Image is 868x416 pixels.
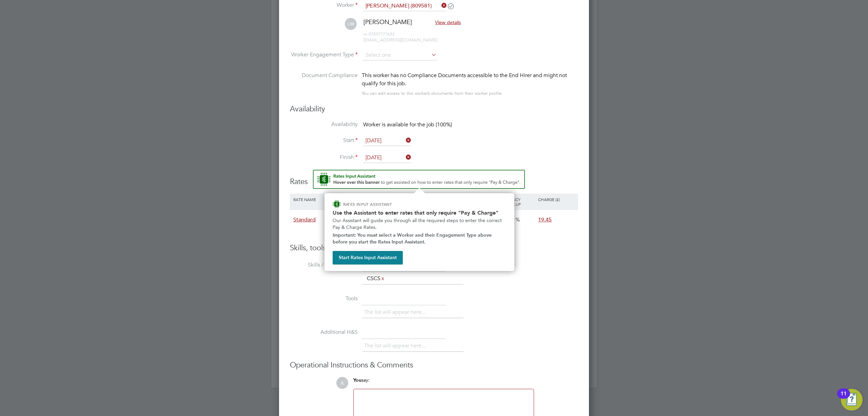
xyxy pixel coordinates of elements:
[364,341,428,350] li: The list will appear here...
[363,153,411,163] input: Select one
[290,261,358,269] label: Skills / Qualifications
[363,37,437,43] span: [EMAIL_ADDRESS][DOMAIN_NAME]
[364,274,388,283] li: CSCS
[333,200,341,208] img: ENGAGE Assistant Icon
[290,295,358,302] label: Tools
[290,121,358,128] label: Availability
[290,71,358,96] label: Document Compliance
[333,232,493,245] strong: Important: You must select a Worker and their Engagement Type above before you start the Rates In...
[290,137,358,144] label: Start
[353,377,534,389] div: say:
[333,210,506,216] h2: Use the Assistant to enter rates that only require "Pay & Charge"
[364,308,428,317] li: The list will appear here...
[336,377,348,389] span: JL
[333,217,506,231] p: Our Assistant will guide you through all the required steps to enter the correct Pay & Charge Rates.
[363,18,412,26] span: [PERSON_NAME]
[290,2,358,9] label: Worker
[536,194,576,205] div: Charge (£)
[292,194,349,205] div: Rate Name
[538,216,552,223] span: 19.45
[363,31,395,37] span: 07597777692
[324,193,514,271] div: How to input Rates that only require Pay & Charge
[290,329,358,336] label: Additional H&S
[363,136,411,146] input: Select one
[363,1,447,11] input: Search for...
[293,216,316,223] span: Standard
[343,201,428,207] p: RATES INPUT ASSISTANT
[333,251,403,265] button: Start Rates Input Assistant
[290,104,578,114] h3: Availability
[345,18,357,30] span: LW
[290,243,578,253] h3: Skills, tools, H&S
[363,121,452,128] span: Worker is available for the job (100%)
[363,31,369,37] span: m:
[502,194,537,210] div: Agency Markup
[363,50,437,60] input: Select one
[380,274,385,283] a: x
[353,377,361,383] span: You
[290,360,578,370] h3: Operational Instructions & Comments
[841,394,847,402] div: 11
[290,170,578,187] h3: Rates
[313,170,525,189] button: Rate Assistant
[435,19,461,25] span: View details
[290,51,358,58] label: Worker Engagement Type
[290,154,358,161] label: Finish
[362,71,578,88] div: This worker has no Compliance Documents accessible to the End Hirer and might not qualify for thi...
[362,89,503,97] div: You can edit access to this worker’s documents from their worker profile.
[841,389,863,411] button: Open Resource Center, 11 new notifications
[504,216,515,223] span: 0.00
